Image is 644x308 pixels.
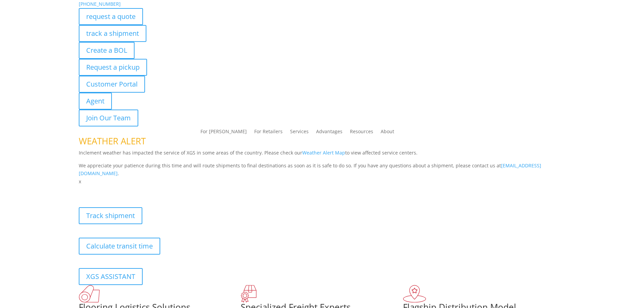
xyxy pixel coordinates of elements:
p: Inclement weather has impacted the service of XGS in some areas of the country. Please check our ... [79,149,566,162]
a: Agent [79,93,112,110]
a: Services [290,129,309,137]
a: track a shipment [79,25,146,42]
a: Resources [350,129,373,137]
a: For [PERSON_NAME] [200,129,247,137]
a: Customer Portal [79,76,145,93]
a: [PHONE_NUMBER] [79,1,121,7]
img: xgs-icon-total-supply-chain-intelligence-red [79,285,100,303]
a: XGS ASSISTANT [79,268,143,285]
a: Create a BOL [79,42,135,59]
b: Visibility, transparency, and control for your entire supply chain. [79,187,230,193]
a: Weather Alert Map [302,149,345,156]
a: Calculate transit time [79,238,160,255]
a: Join Our Team [79,110,138,126]
a: request a quote [79,8,143,25]
a: About [381,129,394,137]
a: For Retailers [254,129,283,137]
a: Advantages [316,129,342,137]
img: xgs-icon-focused-on-flooring-red [241,285,257,303]
a: Track shipment [79,207,142,224]
span: WEATHER ALERT [79,135,146,147]
p: We appreciate your patience during this time and will route shipments to final destinations as so... [79,162,566,178]
img: xgs-icon-flagship-distribution-model-red [403,285,426,303]
a: Request a pickup [79,59,147,76]
p: x [79,177,566,186]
